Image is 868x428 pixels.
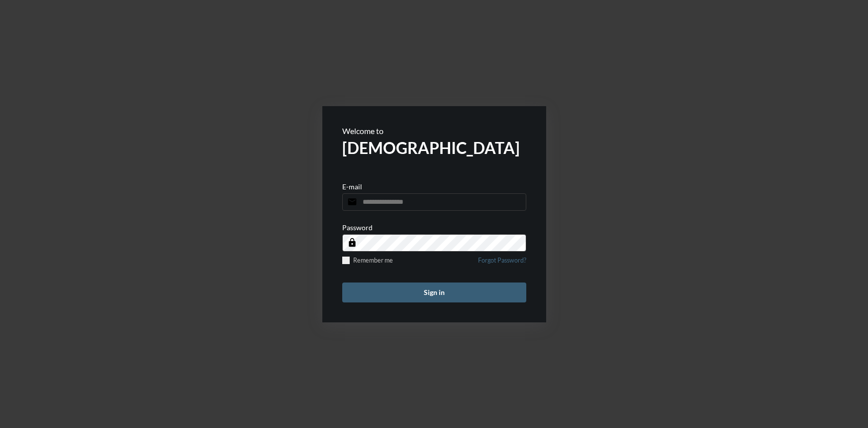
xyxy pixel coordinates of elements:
[342,182,362,191] p: E-mail
[478,257,526,270] a: Forgot Password?
[342,138,526,157] h2: [DEMOGRAPHIC_DATA]
[342,223,373,232] p: Password
[342,257,393,264] label: Remember me
[342,283,526,302] button: Sign in
[342,126,526,136] p: Welcome to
